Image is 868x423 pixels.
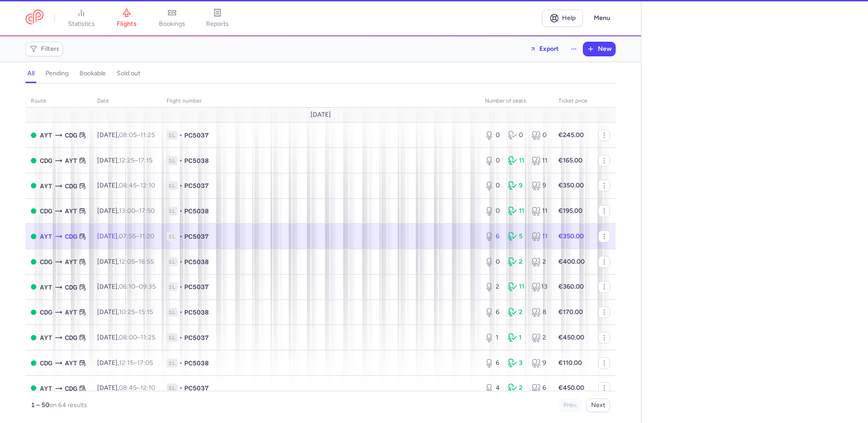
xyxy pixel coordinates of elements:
span: 1L [167,156,178,165]
div: 6 [485,232,501,241]
span: CDG [40,257,52,267]
span: 1L [167,207,178,216]
span: PC5038 [184,257,209,266]
div: 5 [508,232,524,241]
span: – [119,157,153,164]
span: AYT [65,358,77,368]
time: 08:45 [119,384,137,392]
time: 09:35 [139,283,156,290]
span: [DATE], [97,334,155,341]
button: New [583,42,615,56]
a: statistics [59,8,104,28]
span: – [119,232,154,240]
time: 12:05 [119,258,135,266]
span: [DATE], [97,384,155,392]
span: • [179,232,182,241]
strong: €450.00 [558,334,584,341]
span: PC5038 [184,308,209,317]
span: • [179,333,182,342]
time: 15:15 [138,308,153,316]
span: CDG [65,181,77,191]
span: – [119,334,155,341]
th: Flight number [161,94,479,108]
div: 2 [508,257,524,266]
time: 06:10 [119,283,135,290]
span: 1L [167,282,178,291]
span: • [179,207,182,216]
th: number of seats [479,94,553,108]
span: CDG [65,231,77,241]
time: 11:25 [140,131,155,139]
h4: bookable [79,69,106,78]
span: [DATE], [97,207,155,215]
span: – [119,131,155,139]
button: Next [586,398,610,412]
div: 6 [485,359,501,368]
time: 12:10 [140,182,155,189]
span: PC5037 [184,384,209,393]
time: 07:55 [119,232,136,240]
time: 12:10 [140,384,155,392]
span: – [119,258,154,266]
a: flights [104,8,149,28]
button: Filters [26,42,63,56]
div: 1 [508,333,524,342]
strong: €450.00 [558,384,584,392]
button: Export [524,42,565,56]
div: 2 [485,282,501,291]
span: • [179,257,182,266]
strong: €195.00 [558,207,582,215]
time: 08:05 [119,131,137,139]
span: PC5037 [184,131,209,140]
a: bookings [149,8,195,28]
span: AYT [40,181,52,191]
span: [DATE], [97,131,155,139]
span: AYT [40,231,52,241]
time: 17:15 [138,157,153,164]
h4: pending [45,69,69,78]
time: 08:45 [119,182,137,189]
span: [DATE], [97,283,156,290]
span: AYT [65,307,77,317]
span: Filters [41,45,59,53]
span: • [179,384,182,393]
span: on 64 results [49,401,87,409]
div: 6 [485,308,501,317]
span: CDG [40,156,52,166]
span: PC5037 [184,282,209,291]
span: PC5038 [184,359,209,368]
button: Prev. [558,398,582,412]
span: 1L [167,232,178,241]
div: 11 [508,282,524,291]
div: 11 [508,207,524,216]
button: Menu [588,10,616,27]
div: 2 [508,384,524,393]
span: 1L [167,131,178,140]
span: – [119,283,156,290]
span: New [598,45,612,53]
span: AYT [40,384,52,393]
div: 2 [532,257,547,266]
time: 11:20 [139,232,154,240]
strong: €350.00 [558,182,584,189]
div: 11 [532,207,547,216]
span: • [179,156,182,165]
strong: €360.00 [558,283,584,290]
span: CDG [65,384,77,393]
span: • [179,359,182,368]
span: reports [206,20,229,28]
div: 11 [532,156,547,165]
span: • [179,181,182,190]
span: 1L [167,333,178,342]
h4: sold out [117,69,140,78]
a: CitizenPlane red outlined logo [25,10,44,26]
span: Export [539,45,559,52]
span: CDG [40,206,52,216]
div: 2 [508,308,524,317]
span: – [119,308,153,316]
h4: all [27,69,35,78]
span: CDG [40,307,52,317]
span: AYT [40,282,52,292]
span: AYT [65,156,77,166]
span: PC5037 [184,181,209,190]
